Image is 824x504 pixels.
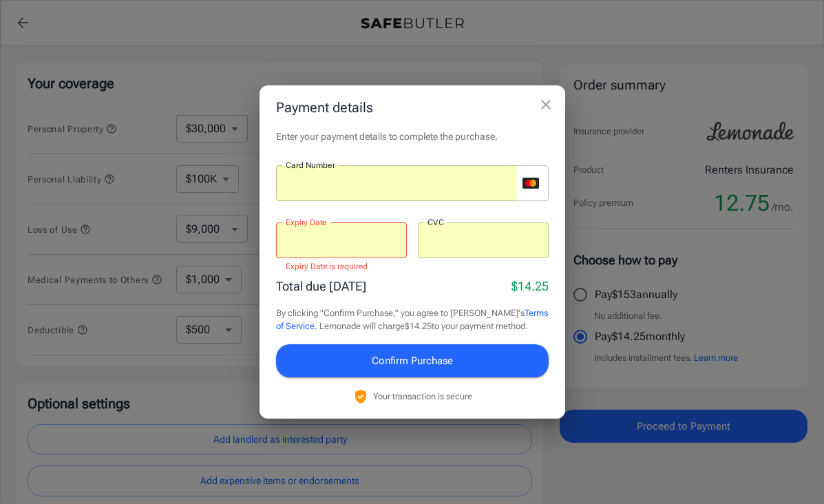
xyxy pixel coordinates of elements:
[372,352,453,370] span: Confirm Purchase
[373,390,472,403] p: Your transaction is secure
[286,159,335,171] label: Card Number
[427,216,444,228] label: CVC
[522,178,539,189] svg: mastercard
[276,306,549,333] p: By clicking "Confirm Purchase," you agree to [PERSON_NAME]'s . Lemonade will charge $14.25 to you...
[286,176,517,189] iframe: Secure card number input frame
[286,216,327,228] label: Expiry Date
[532,91,560,118] button: close
[286,233,397,246] iframe: Secure expiration date input frame
[260,85,565,129] h2: Payment details
[276,344,549,377] button: Confirm Purchase
[427,233,539,246] iframe: Secure CVC input frame
[511,277,549,295] p: $14.25
[286,260,397,274] p: Expiry Date is required
[276,129,549,143] p: Enter your payment details to complete the purchase.
[276,277,366,295] p: Total due [DATE]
